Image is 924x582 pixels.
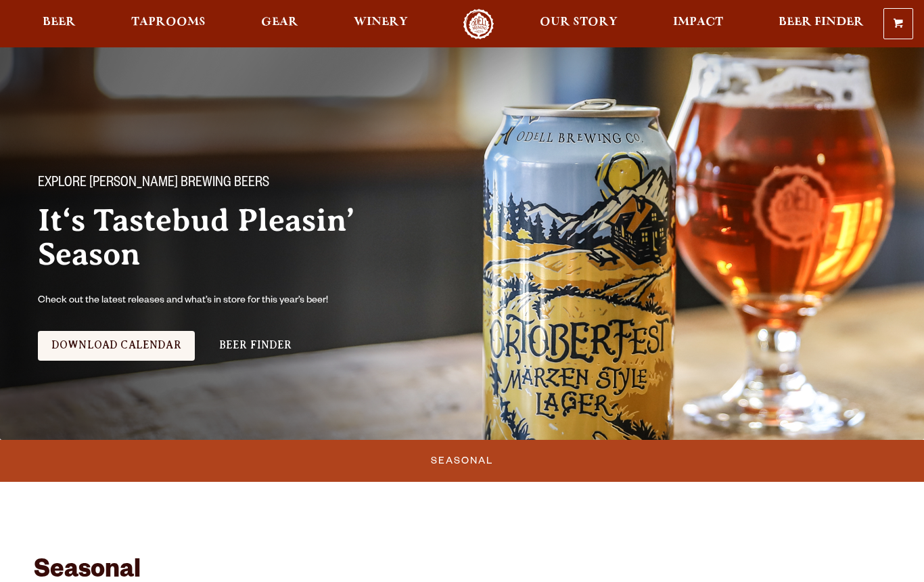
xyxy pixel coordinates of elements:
[38,293,384,309] p: Check out the latest releases and what’s in store for this year’s beer!
[664,9,732,39] a: Impact
[131,17,206,28] span: Taprooms
[34,9,85,39] a: Beer
[43,17,76,28] span: Beer
[122,9,214,39] a: Taprooms
[779,17,864,28] span: Beer Finder
[540,17,618,28] span: Our Story
[206,331,306,361] a: Beer Finder
[38,175,269,193] span: Explore [PERSON_NAME] Brewing Beers
[531,9,626,39] a: Our Story
[38,204,460,271] h2: It‘s Tastebud Pleasin’ Season
[453,9,504,39] a: Odell Home
[673,17,723,28] span: Impact
[261,17,298,28] span: Gear
[38,331,195,361] a: Download Calendar
[252,9,307,39] a: Gear
[345,9,417,39] a: Winery
[354,17,408,28] span: Winery
[425,445,499,476] a: Seasonal
[770,9,873,39] a: Beer Finder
